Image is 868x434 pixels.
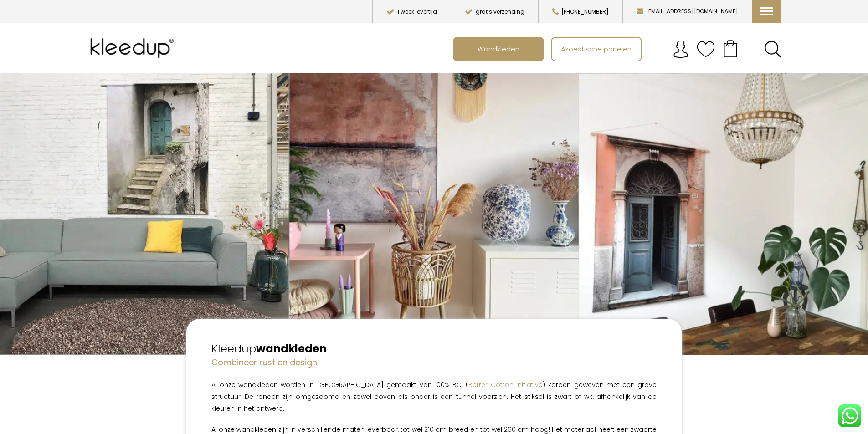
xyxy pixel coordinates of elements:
img: Kleedup [87,30,181,66]
h4: Combineer rust en design [211,357,657,368]
nav: Main menu [453,37,788,61]
a: Akoestische panelen [552,38,641,61]
span: Wandkleden [473,40,524,57]
img: verlanglijstje.svg [697,40,715,58]
p: Al onze wandkleden worden in [GEOGRAPHIC_DATA] gemaakt van 100% BCI ( ) katoen geweven met een gr... [211,379,657,414]
a: Wandkleden [454,38,543,61]
strong: wandkleden [256,341,327,356]
span: Akoestische panelen [556,40,637,57]
h2: Kleedup [211,341,657,357]
img: account.svg [672,40,690,58]
a: Your cart [715,37,746,60]
a: Search [764,41,781,58]
a: Better Cotton Initiative [468,380,543,389]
